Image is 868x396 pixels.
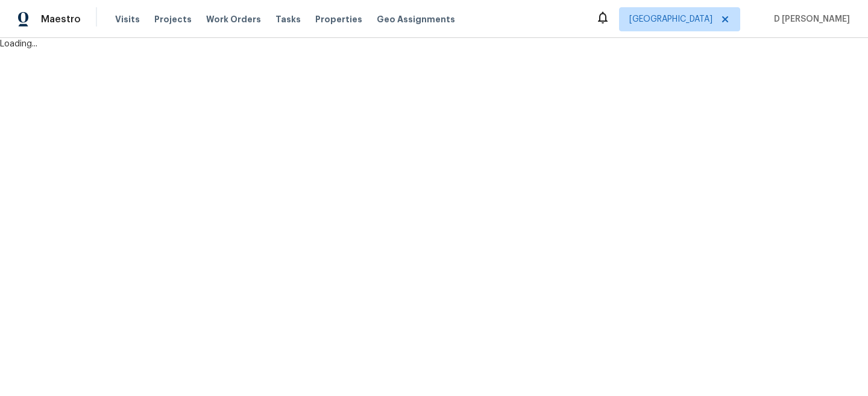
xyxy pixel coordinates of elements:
[769,13,850,25] span: D [PERSON_NAME]
[275,15,301,24] span: Tasks
[629,13,712,25] span: [GEOGRAPHIC_DATA]
[115,13,140,25] span: Visits
[41,13,81,25] span: Maestro
[206,13,261,25] span: Work Orders
[315,13,362,25] span: Properties
[377,13,455,25] span: Geo Assignments
[154,13,192,25] span: Projects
